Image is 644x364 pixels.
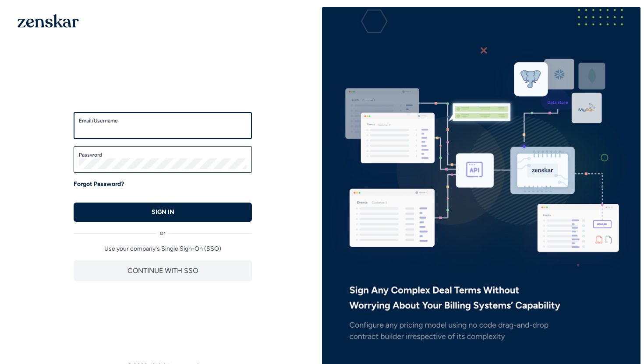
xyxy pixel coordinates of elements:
label: Email/Username [79,117,247,124]
p: Use your company's Single Sign-On (SSO) [74,245,252,253]
p: SIGN IN [152,208,174,217]
button: SIGN IN [74,203,252,222]
a: Forgot Password? [74,180,124,189]
img: 1OGAJ2xQqyY4LXKgY66KYq0eOWRCkrZdAb3gUhuVAqdWPZE9SRJmCz+oDMSn4zDLXe31Ii730ItAGKgCKgCCgCikA4Av8PJUP... [18,14,79,28]
div: or [74,222,252,238]
button: CONTINUE WITH SSO [74,260,252,281]
label: Password [79,151,247,158]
